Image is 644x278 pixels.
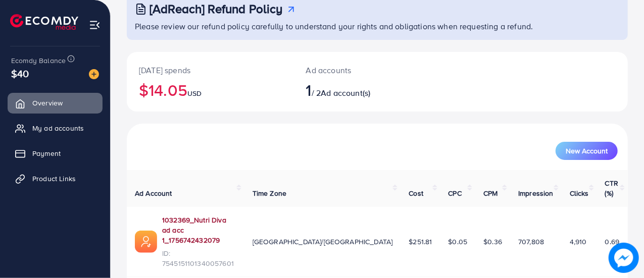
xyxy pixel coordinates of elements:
[89,19,101,31] img: menu
[609,243,639,273] img: image
[8,118,103,138] a: My ad accounts
[253,237,393,247] span: [GEOGRAPHIC_DATA]/[GEOGRAPHIC_DATA]
[449,188,462,198] span: CPC
[306,80,407,99] h2: / 2
[409,237,432,247] span: $251.81
[32,174,76,184] span: Product Links
[10,14,78,30] img: logo
[321,87,370,98] span: Ad account(s)
[139,80,282,99] h2: $14.05
[518,188,554,198] span: Impression
[11,55,66,66] span: Ecomdy Balance
[150,2,283,16] h3: [AdReach] Refund Policy
[32,98,63,108] span: Overview
[306,64,407,76] p: Ad accounts
[32,123,84,133] span: My ad accounts
[566,147,608,154] span: New Account
[556,142,618,160] button: New Account
[483,237,502,247] span: $0.36
[8,143,103,163] a: Payment
[162,215,236,246] a: 1032369_Nutri Diva ad acc 1_1756742432079
[409,188,423,198] span: Cost
[135,231,157,253] img: ic-ads-acc.e4c84228.svg
[187,88,202,98] span: USD
[89,69,99,79] img: image
[570,188,589,198] span: Clicks
[11,66,29,81] span: $40
[8,169,103,189] a: Product Links
[253,188,286,198] span: Time Zone
[483,188,498,198] span: CPM
[162,248,236,269] span: ID: 7545151101340057601
[139,64,282,76] p: [DATE] spends
[570,237,587,247] span: 4,910
[8,93,103,113] a: Overview
[306,78,312,101] span: 1
[605,178,618,198] span: CTR (%)
[135,20,622,32] p: Please review our refund policy carefully to understand your rights and obligations when requesti...
[135,188,172,198] span: Ad Account
[605,237,620,247] span: 0.69
[449,237,468,247] span: $0.05
[518,237,544,247] span: 707,808
[32,148,61,158] span: Payment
